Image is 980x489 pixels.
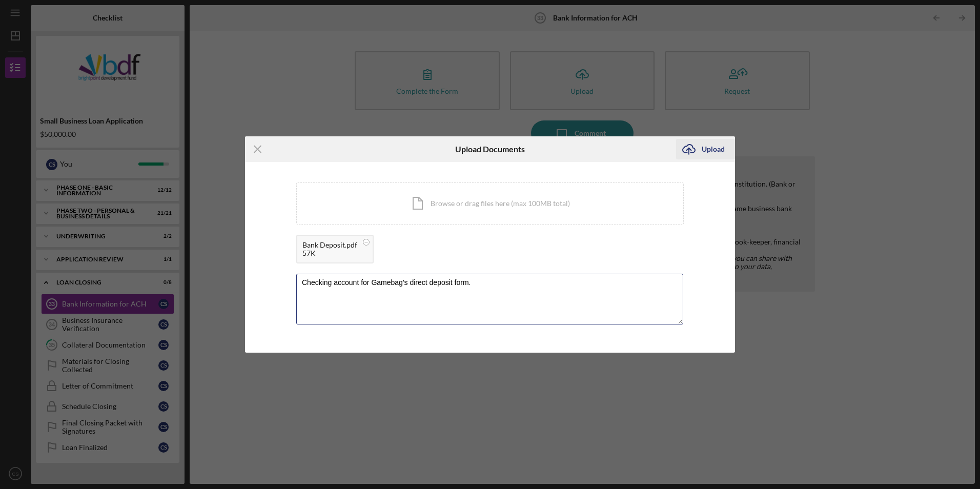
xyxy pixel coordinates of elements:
button: Upload [676,139,735,159]
textarea: Checking account for Gamebag's direct deposit form. [296,274,683,324]
h6: Upload Documents [455,145,525,154]
div: Bank Deposit.pdf [302,241,357,249]
div: 57K [302,249,357,257]
div: Upload [702,139,725,159]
